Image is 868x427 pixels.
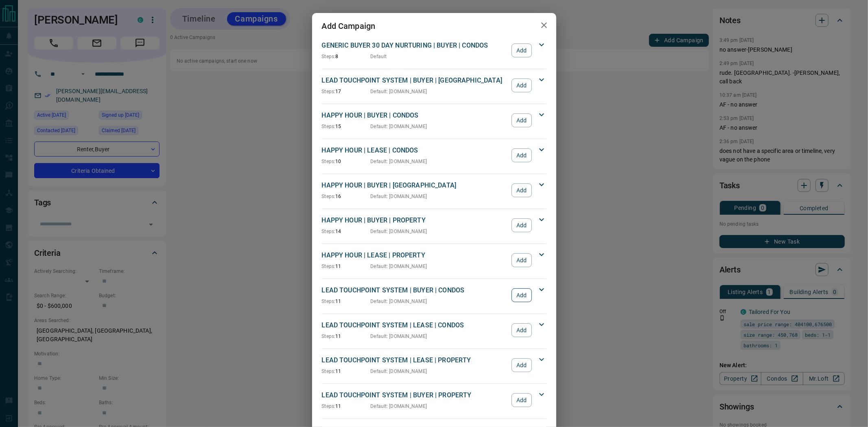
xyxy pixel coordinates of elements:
[322,368,336,374] span: Steps:
[512,44,531,57] button: Add
[322,263,371,270] p: 11
[371,228,427,235] p: Default : [DOMAIN_NAME]
[371,53,387,60] p: Default
[322,41,508,50] p: GENERIC BUYER 30 DAY NURTURING | BUYER | CONDOS
[512,253,531,267] button: Add
[512,393,531,407] button: Add
[322,53,371,60] p: 8
[322,179,547,202] div: HAPPY HOUR | BUYER | [GEOGRAPHIC_DATA]Steps:16Default: [DOMAIN_NAME]Add
[322,229,336,234] span: Steps:
[322,214,547,237] div: HAPPY HOUR | BUYER | PROPERTYSteps:14Default: [DOMAIN_NAME]Add
[322,249,547,272] div: HAPPY HOUR | LEASE | PROPERTYSteps:11Default: [DOMAIN_NAME]Add
[322,264,336,269] span: Steps:
[322,109,547,132] div: HAPPY HOUR | BUYER | CONDOSSteps:15Default: [DOMAIN_NAME]Add
[322,403,336,409] span: Steps:
[371,298,427,305] p: Default : [DOMAIN_NAME]
[512,148,531,162] button: Add
[322,333,336,339] span: Steps:
[322,194,336,199] span: Steps:
[322,298,336,304] span: Steps:
[371,333,427,340] p: Default : [DOMAIN_NAME]
[512,358,531,372] button: Add
[322,193,371,200] p: 16
[512,218,531,232] button: Add
[322,89,336,94] span: Steps:
[322,355,508,365] p: LEAD TOUCHPOINT SYSTEM | LEASE | PROPERTY
[322,144,547,167] div: HAPPY HOUR | LEASE | CONDOSSteps:10Default: [DOMAIN_NAME]Add
[512,288,531,302] button: Add
[322,76,508,85] p: LEAD TOUCHPOINT SYSTEM | BUYER | [GEOGRAPHIC_DATA]
[512,183,531,197] button: Add
[371,193,427,200] p: Default : [DOMAIN_NAME]
[322,39,547,62] div: GENERIC BUYER 30 DAY NURTURING | BUYER | CONDOSSteps:8DefaultAdd
[322,298,371,305] p: 11
[512,78,531,92] button: Add
[322,216,508,225] p: HAPPY HOUR | BUYER | PROPERTY
[322,354,547,377] div: LEAD TOUCHPOINT SYSTEM | LEASE | PROPERTYSteps:11Default: [DOMAIN_NAME]Add
[322,320,508,330] p: LEAD TOUCHPOINT SYSTEM | LEASE | CONDOS
[322,54,336,59] span: Steps:
[322,368,371,375] p: 11
[371,88,427,95] p: Default : [DOMAIN_NAME]
[512,323,531,337] button: Add
[322,123,371,130] p: 15
[322,389,547,412] div: LEAD TOUCHPOINT SYSTEM | BUYER | PROPERTYSteps:11Default: [DOMAIN_NAME]Add
[371,403,427,410] p: Default : [DOMAIN_NAME]
[322,111,508,120] p: HAPPY HOUR | BUYER | CONDOS
[322,159,336,164] span: Steps:
[322,319,547,342] div: LEAD TOUCHPOINT SYSTEM | LEASE | CONDOSSteps:11Default: [DOMAIN_NAME]Add
[322,146,508,155] p: HAPPY HOUR | LEASE | CONDOS
[322,333,371,340] p: 11
[322,88,371,95] p: 17
[322,251,508,260] p: HAPPY HOUR | LEASE | PROPERTY
[371,123,427,130] p: Default : [DOMAIN_NAME]
[322,181,508,190] p: HAPPY HOUR | BUYER | [GEOGRAPHIC_DATA]
[322,228,371,235] p: 14
[322,284,547,307] div: LEAD TOUCHPOINT SYSTEM | BUYER | CONDOSSteps:11Default: [DOMAIN_NAME]Add
[322,124,336,129] span: Steps:
[322,158,371,165] p: 10
[512,113,531,127] button: Add
[322,403,371,410] p: 11
[371,368,427,375] p: Default : [DOMAIN_NAME]
[322,285,508,295] p: LEAD TOUCHPOINT SYSTEM | BUYER | CONDOS
[371,263,427,270] p: Default : [DOMAIN_NAME]
[371,158,427,165] p: Default : [DOMAIN_NAME]
[312,13,385,39] h2: Add Campaign
[322,74,547,97] div: LEAD TOUCHPOINT SYSTEM | BUYER | [GEOGRAPHIC_DATA]Steps:17Default: [DOMAIN_NAME]Add
[322,390,508,400] p: LEAD TOUCHPOINT SYSTEM | BUYER | PROPERTY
